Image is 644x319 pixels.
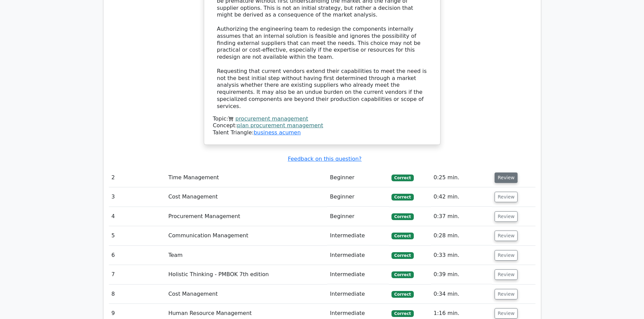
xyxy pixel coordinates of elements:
[166,168,327,187] td: Time Management
[213,115,431,136] div: Talent Triangle:
[391,310,413,317] span: Correct
[431,265,492,284] td: 0:39 min.
[431,168,492,187] td: 0:25 min.
[431,226,492,245] td: 0:28 min.
[495,250,518,261] button: Review
[327,207,389,226] td: Beginner
[391,194,413,201] span: Correct
[391,175,413,181] span: Correct
[431,246,492,265] td: 0:33 min.
[109,207,166,226] td: 4
[254,129,301,136] a: business acumen
[166,187,327,207] td: Cost Management
[166,226,327,245] td: Communication Management
[495,211,518,222] button: Review
[288,156,361,162] a: Feedback on this question?
[495,308,518,319] button: Review
[109,226,166,245] td: 5
[431,285,492,304] td: 0:34 min.
[431,207,492,226] td: 0:37 min.
[166,285,327,304] td: Cost Management
[391,291,413,298] span: Correct
[391,271,413,278] span: Correct
[109,285,166,304] td: 8
[166,265,327,284] td: Holistic Thinking - PMBOK 7th edition
[109,265,166,284] td: 7
[327,187,389,207] td: Beginner
[235,115,308,122] a: procurement management
[327,226,389,245] td: Intermediate
[213,122,431,129] div: Concept:
[495,289,518,299] button: Review
[495,231,518,241] button: Review
[391,213,413,220] span: Correct
[109,168,166,187] td: 2
[327,285,389,304] td: Intermediate
[166,246,327,265] td: Team
[109,246,166,265] td: 6
[391,252,413,259] span: Correct
[431,187,492,207] td: 0:42 min.
[109,187,166,207] td: 3
[391,233,413,239] span: Correct
[495,269,518,280] button: Review
[327,246,389,265] td: Intermediate
[166,207,327,226] td: Procurement Management
[495,192,518,202] button: Review
[495,172,518,183] button: Review
[327,168,389,187] td: Beginner
[213,115,431,123] div: Topic:
[327,265,389,284] td: Intermediate
[237,122,323,129] a: plan procurement management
